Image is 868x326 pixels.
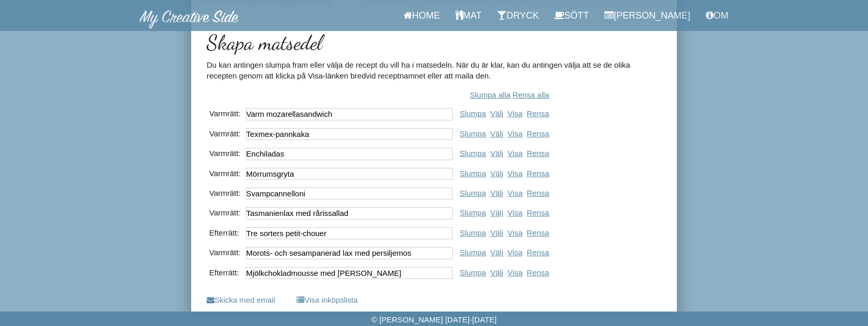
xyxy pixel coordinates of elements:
a: Rensa [527,109,549,118]
a: Rensa [527,248,549,257]
a: Visa [507,129,522,138]
a: Välj [490,268,503,277]
a: Slumpa [460,248,486,257]
a: Visa inköpslista [297,296,358,304]
a: Rensa [527,189,549,197]
span: © [PERSON_NAME] [DATE]-[DATE] [371,315,497,324]
a: Visa [507,109,522,118]
h5: Varmrätt: [209,129,241,138]
h5: Varmrätt: [209,149,241,158]
a: Slumpa [460,189,486,197]
a: Visa [507,228,522,237]
a: Slumpa alla [470,90,510,99]
a: Slumpa [460,109,486,118]
h5: Varmrätt: [209,109,241,118]
a: Rensa [527,169,549,178]
a: Välj [490,169,503,178]
a: Visa [507,268,522,277]
a: Rensa [527,149,549,158]
h2: Skapa matsedel [207,31,661,54]
a: Rensa [527,228,549,237]
a: Visa [507,149,522,158]
h5: Varmrätt: [209,169,241,178]
h5: Varmrätt: [209,208,241,217]
a: Välj [490,109,503,118]
p: Du kan antingen slumpa fram eller välja de recept du vill ha i matsedeln. När du är klar, kan du ... [207,59,661,82]
a: Slumpa [460,208,486,217]
img: MyCreativeSide [139,10,239,29]
a: Slumpa [460,268,486,277]
a: Välj [490,208,503,217]
a: Välj [490,248,503,257]
a: Slumpa [460,129,486,138]
a: Skicka med email [207,296,275,304]
a: Rensa [527,208,549,217]
a: Välj [490,228,503,237]
a: Slumpa [460,169,486,178]
h5: Efterrätt: [209,268,239,277]
a: Välj [490,149,503,158]
a: Rensa [527,129,549,138]
h5: Varmrätt: [209,248,241,257]
a: Visa [507,169,522,178]
a: Rensa alla [513,90,549,99]
a: Visa [507,208,522,217]
a: Välj [490,129,503,138]
a: Slumpa [460,228,486,237]
h5: Varmrätt: [209,189,241,197]
a: Slumpa [460,149,486,158]
a: Visa [507,189,522,197]
h5: Efterrätt: [209,228,239,237]
a: Visa [507,248,522,257]
a: Rensa [527,268,549,277]
a: Välj [490,189,503,197]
